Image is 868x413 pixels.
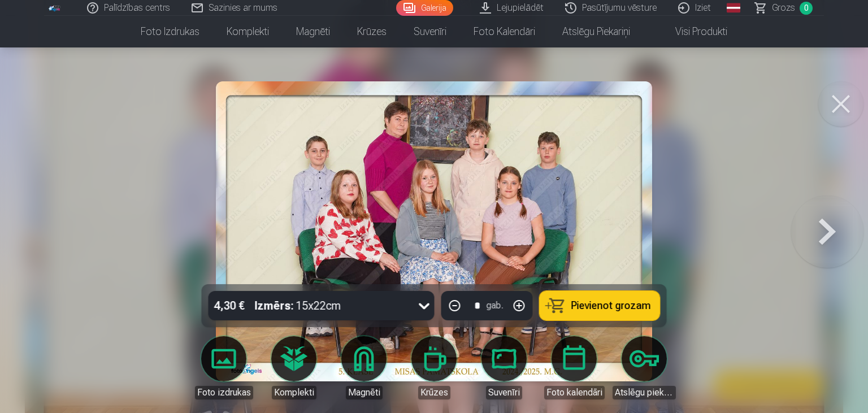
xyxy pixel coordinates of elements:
strong: Izmērs : [255,298,294,314]
div: Komplekti [272,386,316,399]
span: Grozs [772,1,795,15]
div: Magnēti [346,386,383,399]
a: Komplekti [213,16,283,47]
div: Krūzes [418,386,450,399]
a: Atslēgu piekariņi [549,16,644,47]
a: Foto kalendāri [542,336,606,399]
div: Suvenīri [486,386,522,399]
a: Atslēgu piekariņi [613,336,676,399]
a: Komplekti [262,336,325,399]
div: 15x22cm [255,291,341,320]
a: Magnēti [332,336,396,399]
div: gab. [487,299,504,312]
a: Krūzes [402,336,466,399]
a: Visi produkti [644,16,741,47]
a: Foto izdrukas [127,16,213,47]
div: Atslēgu piekariņi [613,386,676,399]
a: Foto izdrukas [192,336,255,399]
span: 0 [800,2,813,15]
span: Pievienot grozam [571,301,651,311]
a: Suvenīri [472,336,536,399]
div: Foto izdrukas [195,386,253,399]
div: Foto kalendāri [544,386,605,399]
button: Pievienot grozam [540,291,660,320]
a: Suvenīri [400,16,460,47]
a: Magnēti [283,16,344,47]
div: 4,30 € [209,291,250,320]
img: /fa1 [49,5,61,11]
a: Foto kalendāri [460,16,549,47]
a: Krūzes [344,16,400,47]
